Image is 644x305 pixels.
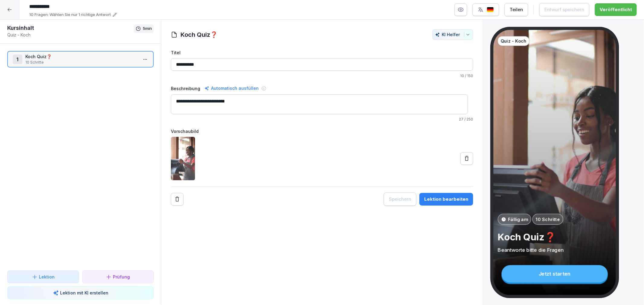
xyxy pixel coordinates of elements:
p: Lektion mit KI erstellen [60,290,108,296]
div: 1 [13,55,22,64]
h1: Kursinhalt [7,24,134,32]
button: Lektion mit KI erstellen [7,286,154,299]
button: Veröffentlicht [595,3,637,16]
div: Automatisch ausfüllen [203,85,260,92]
p: Prüfung [113,274,130,280]
p: / 150 [171,73,473,79]
div: Lektion bearbeiten [424,196,468,203]
p: 5 min [143,26,152,32]
div: Teilen [510,6,523,13]
p: Koch Quiz❓ [25,53,138,60]
div: Veröffentlicht [600,6,632,13]
p: Lektion [39,274,55,280]
button: Prüfung [82,270,154,283]
button: Remove [171,193,184,206]
img: cllapwwu202r5ji01lyd4spt9.jpg [171,137,195,180]
button: Lektion bearbeiten [419,193,473,206]
div: Entwurf speichern [544,6,584,13]
span: 10 [460,74,464,78]
p: Quiz - Koch [501,38,527,44]
div: Speichern [389,196,411,203]
p: 10 Fragen: Wählen Sie nur 1 richtige Antwort [29,12,111,18]
button: Lektion [7,270,79,283]
p: Beantworte bitte die Fragen [498,247,612,253]
p: 10 Schritte [536,216,559,223]
button: Entwurf speichern [539,3,589,16]
div: KI Helfer [435,32,470,37]
p: 10 Schritte [25,60,138,65]
button: KI Helfer [432,29,473,40]
button: Teilen [505,3,528,16]
img: de.svg [487,7,494,13]
div: Jetzt starten [501,265,608,283]
p: Koch Quiz❓ [498,231,612,243]
label: Vorschaubild [171,128,473,134]
div: 1Koch Quiz❓10 Schritte [7,51,154,68]
p: / 250 [171,117,473,122]
label: Titel [171,49,473,56]
p: Quiz - Koch [7,32,134,38]
p: Fällig am [508,216,528,223]
span: 27 [459,117,463,121]
label: Beschreibung [171,85,200,92]
button: Speichern [384,193,416,206]
h1: Koch Quiz❓ [181,30,218,39]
